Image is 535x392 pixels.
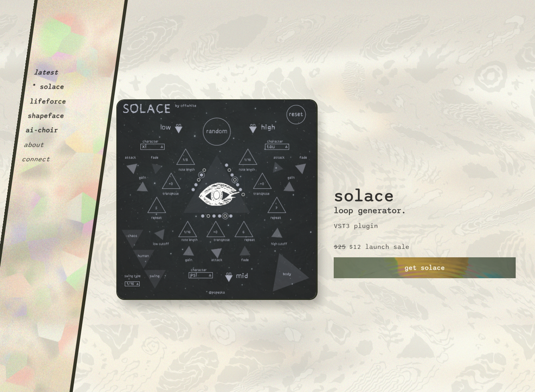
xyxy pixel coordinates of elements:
[33,68,59,76] button: latest
[349,243,409,251] p: $12 launch sale
[29,97,67,105] button: lifeforce
[31,83,65,91] button: * solace
[21,155,51,163] button: connect
[334,114,394,206] h2: solace
[27,112,65,120] button: shapeface
[23,141,45,149] button: about
[116,99,318,300] img: solace.0d278a0e.png
[334,257,516,278] a: get solace
[334,243,346,251] p: $25
[334,206,406,215] h3: loop generator.
[334,222,378,230] p: VST3 plugin
[25,126,59,134] button: ai-choir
